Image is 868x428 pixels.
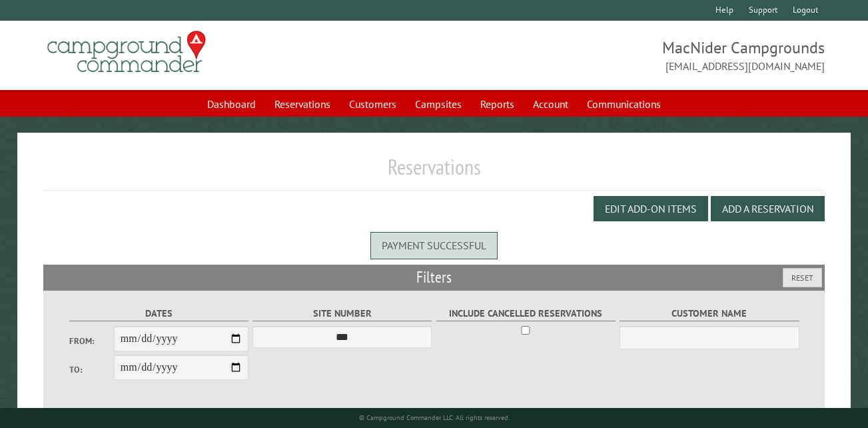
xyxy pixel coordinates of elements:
a: Reports [472,91,522,117]
label: Dates [69,306,248,321]
a: Account [525,91,576,117]
a: Dashboard [199,91,264,117]
a: Reservations [266,91,338,117]
img: Campground Commander [43,26,210,78]
small: © Campground Commander LLC. All rights reserved. [359,413,510,422]
a: Communications [579,91,669,117]
button: Reset [783,268,822,287]
a: Customers [341,91,404,117]
button: Add a Reservation [711,196,825,221]
h1: Reservations [43,154,825,191]
label: Include Cancelled Reservations [436,306,616,321]
label: To: [69,363,114,376]
h2: Filters [43,265,825,290]
label: Site Number [252,306,432,321]
label: From: [69,335,114,347]
div: Payment successful [370,232,498,259]
button: Edit Add-on Items [594,196,708,221]
label: Customer Name [620,306,799,321]
span: MacNider Campgrounds [EMAIL_ADDRESS][DOMAIN_NAME] [434,37,825,74]
a: Campsites [407,91,470,117]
